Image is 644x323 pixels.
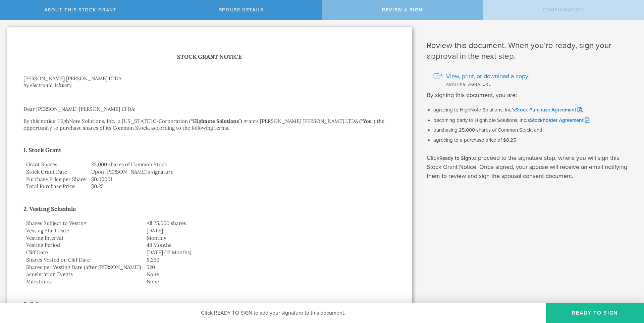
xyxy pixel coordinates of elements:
td: [DATE] [144,227,395,234]
h2: 3. Other [23,299,395,310]
td: None [144,278,395,285]
span: Click READY TO SIGN to add your signature to this document. [201,310,345,316]
span: View, print, or download a copy. [446,72,529,81]
li: agreeing to a purchase price of $0.25 [433,137,634,144]
td: Acceleration Events [23,271,144,278]
a: Stockholder Agreement [530,117,589,123]
td: Purchase Price per Share [23,176,89,183]
td: 6,250 [144,256,395,264]
td: Milestones [23,278,144,285]
span: Confirmation [543,7,584,13]
td: All 25,000 shares [144,220,395,227]
td: Upon [PERSON_NAME]’s signature [89,168,395,176]
td: Total Purchase Price [23,183,89,190]
span: About this stock grant [44,7,117,13]
button: Ready to Sign [546,303,644,323]
h1: Review this document. When you’re ready, sign your approval in the next step. [427,40,634,62]
h2: 2. Vesting Schedule [23,203,395,214]
td: 25,000 shares of Common Stock [89,161,395,168]
li: purchasing 25,000 shares of Common Stock, and [433,127,634,134]
td: Vesting Interval [23,234,144,242]
i: by electronic delivery [23,82,72,88]
span: Spouse Details [219,7,264,13]
td: None [144,271,395,278]
td: Cliff Date [23,249,144,256]
td: Shares per Vesting Date (after [PERSON_NAME]) [23,264,144,271]
li: agreeing to HighNote Solutions, Inc.’s , [433,106,634,113]
td: Shares Subject to Vesting [23,220,144,227]
td: Shares Vested on Cliff Date [23,256,144,264]
td: Vesting Start Date [23,227,144,234]
td: $0.25 [89,183,395,190]
h2: 1. Stock Grant [23,145,395,155]
td: Monthly [144,234,395,242]
strong: You [363,118,372,124]
div: Awaiting signature [433,81,634,87]
div: [PERSON_NAME] [PERSON_NAME] LTDA [23,75,395,82]
span: Review & Sign [382,7,423,13]
td: 48 Months [144,241,395,249]
strong: Highnote Solutions [193,118,239,124]
p: Dear [PERSON_NAME] [PERSON_NAME] LTDA: [23,106,395,112]
b: Ready to Sign [439,155,471,161]
td: 520 [144,264,395,271]
td: Stock Grant Date [23,168,89,176]
td: Grant Shares [23,161,89,168]
li: becoming party to HighNote Solutions, Inc.’s , [433,117,634,124]
a: Stock Purchase Agreement [515,107,582,113]
td: [DATE] (12 Months) [144,249,395,256]
p: By this notice, HighNote Solutions, Inc., a [US_STATE] C-Corporation (“ ”) grants [PERSON_NAME] [... [23,118,395,131]
p: Click to proceed to the signature step, where you will sign this Stock Grant Notice. Once signed,... [427,153,634,181]
h1: Stock Grant Notice [23,52,395,62]
td: Vesting Period [23,241,144,249]
p: By signing this document, you are: [427,91,634,100]
td: $0.00001 [89,176,395,183]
